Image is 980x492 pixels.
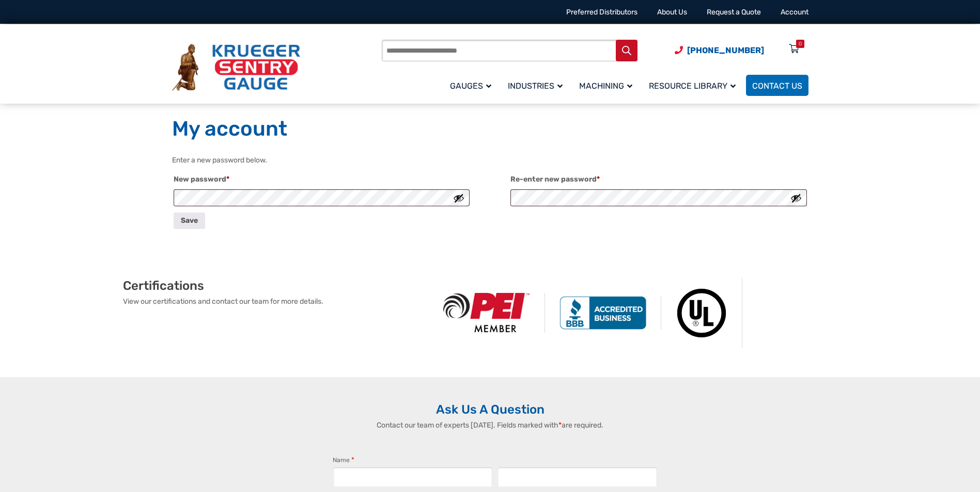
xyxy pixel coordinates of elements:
div: 0 [799,40,802,48]
button: Show password [453,192,464,204]
p: Enter a new password below. [172,155,808,166]
p: View our certifications and contact our team for more details. [123,296,429,307]
span: Industries [508,81,563,91]
a: Machining [573,73,643,97]
legend: Name [333,455,354,465]
button: Show password [790,192,802,204]
a: Resource Library [643,73,746,97]
h2: Certifications [123,278,429,293]
h1: My account [172,116,808,142]
img: PEI Member [429,293,545,333]
span: Contact Us [752,81,802,91]
span: Machining [579,81,632,91]
a: Preferred Distributors [566,8,637,17]
img: BBB [545,296,661,329]
img: Krueger Sentry Gauge [172,44,300,91]
a: Gauges [444,73,502,97]
img: Underwriters Laboratories [661,278,742,348]
p: Contact our team of experts [DATE]. Fields marked with are required. [322,420,658,431]
a: Request a Quote [707,8,761,17]
span: Resource Library [649,81,736,91]
a: Industries [502,73,573,97]
label: Re-enter new password [510,172,806,187]
h2: Ask Us A Question [172,402,808,417]
span: Gauges [450,81,491,91]
a: Contact Us [746,75,808,96]
a: Account [781,8,808,17]
span: [PHONE_NUMBER] [687,45,764,55]
a: Phone Number (920) 434-8860 [675,44,764,57]
a: About Us [657,8,687,17]
button: Save [174,212,205,228]
label: New password [174,172,470,187]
